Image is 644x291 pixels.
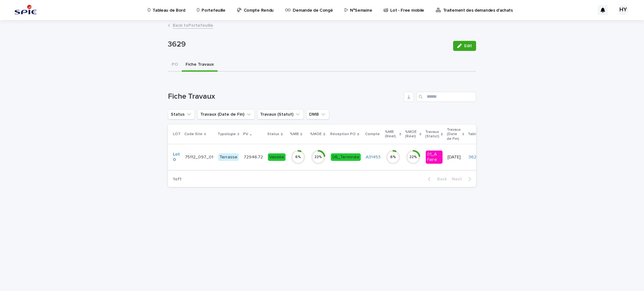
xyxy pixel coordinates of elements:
[433,177,447,181] span: Back
[268,153,286,161] div: Validée
[168,144,626,170] tr: Lot 0 75112_097_0175112_097_01 Terrasse72946.7272946.72 Validée6%22%06_TerminéeA31453 6%22%01_A F...
[173,152,180,162] a: Lot 0
[385,129,398,140] p: %MB (Réel)
[173,21,213,29] a: Back toPortefeuille
[447,126,461,142] p: Travaux (Date de Fin)
[168,172,186,187] p: 1 of 1
[618,5,628,15] div: HY
[330,131,356,138] p: Réception PO
[218,131,236,138] p: Typologie
[449,176,476,182] button: Next
[197,109,255,119] button: Travaux (Date de Fin)
[453,41,476,51] button: Edit
[168,58,182,72] button: PO
[468,131,490,138] p: Table_N°FD
[13,4,39,16] img: svstPd6MQfCT1uX1QGkG
[185,153,214,160] p: 75112_097_01
[426,151,442,164] div: 01_A Faire
[184,131,203,138] p: Code Site
[447,155,464,160] p: [DATE]
[168,40,448,49] p: 3629
[405,129,418,140] p: %MOE (Réel)
[423,176,449,182] button: Back
[168,109,195,119] button: Status
[168,92,401,101] h1: Fiche Travaux
[310,131,322,138] p: %MOE
[243,131,248,138] p: PV
[257,109,304,119] button: Travaux (Statut)
[425,129,439,140] p: Travaux (Statut)
[267,131,279,138] p: Status
[365,131,380,138] p: Compte
[331,153,361,161] div: 06_Terminée
[452,177,466,181] span: Next
[464,44,472,48] span: Edit
[416,92,476,102] input: Search
[406,155,421,159] div: 22 %
[218,153,239,161] div: Terrasse
[311,155,326,159] div: 22 %
[182,58,218,72] button: Fiche Travaux
[386,155,401,159] div: 6 %
[244,153,264,160] p: 72946.72
[173,131,180,138] p: LOT
[290,131,299,138] p: %MB
[291,155,306,159] div: 6 %
[366,155,380,160] a: A31453
[306,109,329,119] button: DMB
[469,155,479,160] a: 3629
